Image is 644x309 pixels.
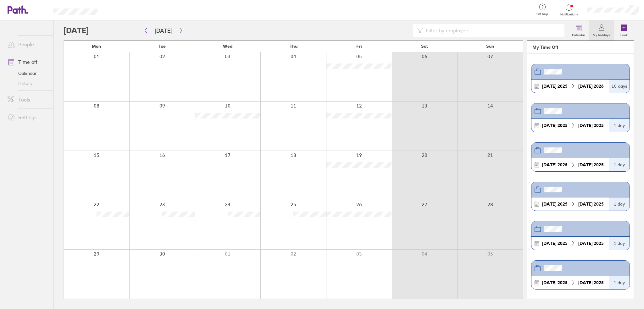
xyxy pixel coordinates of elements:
div: 2026 [576,84,606,89]
label: Book [617,31,631,37]
a: Notifications [559,3,579,16]
div: 1 day [609,237,630,250]
a: [DATE] 2025[DATE] 202610 days [531,64,630,93]
span: Mon [92,44,101,49]
strong: [DATE] [578,123,592,128]
div: 2025 [576,123,606,128]
div: 2025 [540,280,570,285]
div: 2025 [576,241,606,246]
a: [DATE] 2025[DATE] 20251 day [531,142,630,172]
span: Get help [532,12,552,16]
strong: [DATE] [542,123,556,128]
a: People [3,38,53,51]
div: 2025 [540,241,570,246]
strong: [DATE] [578,201,592,207]
div: 1 day [609,119,630,132]
a: [DATE] 2025[DATE] 20251 day [531,260,630,290]
label: Calendar [568,31,589,37]
a: Settings [3,111,53,124]
div: 2025 [540,123,570,128]
a: Book [614,20,634,41]
span: Sat [421,44,428,49]
div: 2025 [576,280,606,285]
input: Filter by employee [423,25,561,36]
span: Notifications [559,13,579,16]
strong: [DATE] [578,83,592,89]
div: 2025 [540,201,570,207]
strong: [DATE] [542,83,556,89]
span: Tue [158,44,166,49]
a: [DATE] 2025[DATE] 20251 day [531,103,630,132]
strong: [DATE] [578,240,592,246]
label: My holidays [589,31,614,37]
div: 1 day [609,276,630,289]
a: [DATE] 2025[DATE] 20251 day [531,182,630,211]
a: Calendar [3,68,53,78]
div: 1 day [609,158,630,171]
strong: [DATE] [542,201,556,207]
a: History [3,78,53,88]
span: Thu [290,44,297,49]
a: Calendar [568,20,589,41]
div: 1 day [609,197,630,211]
strong: [DATE] [578,162,592,168]
strong: [DATE] [542,240,556,246]
div: 2025 [576,201,606,207]
a: [DATE] 2025[DATE] 20251 day [531,221,630,250]
strong: [DATE] [578,280,592,285]
div: 2025 [540,162,570,167]
div: 10 days [609,80,630,93]
div: 2025 [540,84,570,89]
span: Sun [486,44,494,49]
div: 2025 [576,162,606,167]
strong: [DATE] [542,280,556,285]
a: My holidays [589,20,614,41]
span: Fri [356,44,362,49]
strong: [DATE] [542,162,556,168]
button: [DATE] [150,25,177,36]
a: Tools [3,93,53,106]
span: Wed [223,44,232,49]
header: My Time Off [527,41,634,54]
a: Time off [3,56,53,68]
